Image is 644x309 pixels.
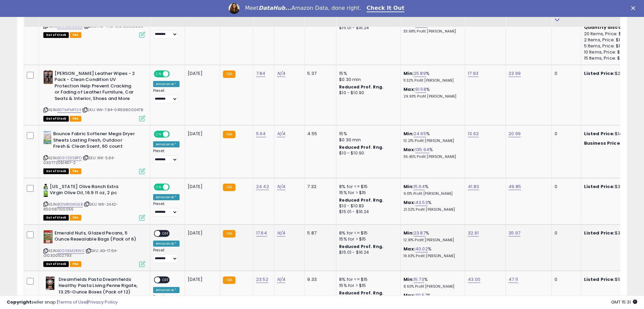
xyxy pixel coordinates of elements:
[468,230,479,236] a: 32.61
[43,230,53,244] img: 51uDv6MmitL._SL40_.jpg
[339,250,395,255] div: $15.01 - $16.24
[584,276,640,283] div: $52.22
[277,183,285,190] a: N/A
[43,202,118,212] span: | SKU: WK-24.42-850687100056
[57,202,83,207] a: B01MRGWGEB
[584,230,640,236] div: $39.99
[256,183,269,190] a: 24.42
[43,70,53,84] img: 51lchr+fiyL._SL40_.jpg
[403,246,460,259] div: %
[154,131,163,137] span: ON
[403,191,460,196] p: 9.13% Profit [PERSON_NAME]
[43,248,118,258] span: | SKU: AG-17.64-010300102793
[468,183,479,190] a: 41.83
[339,203,395,209] div: $10 - $10.83
[468,70,478,77] a: 17.93
[188,276,215,283] div: [DATE]
[403,146,415,153] b: Max:
[55,70,137,104] b: [PERSON_NAME] Leather Wipes - 2 Pack - Clean Condition UV Protection Help Prevent Cracking or Fad...
[43,32,69,38] span: All listings that are currently out of stock and unavailable for purchase on Amazon
[403,86,415,92] b: Max:
[160,277,171,283] span: OFF
[584,130,615,137] b: Listed Price:
[403,94,460,99] p: 29.93% Profit [PERSON_NAME]
[403,21,460,34] div: %
[631,6,638,10] div: Close
[414,70,426,77] a: 25.89
[88,299,118,305] a: Privacy Policy
[555,70,576,77] div: 0
[584,43,640,49] div: 5 Items, Price: $14.39
[584,131,640,137] div: $14.99
[339,77,395,83] div: $0.30 min
[339,244,383,249] b: Reduced Prof. Rng.
[414,183,425,190] a: 15.64
[403,183,414,190] b: Min:
[307,131,331,137] div: 4.55
[188,70,215,77] div: [DATE]
[154,184,163,190] span: ON
[403,246,415,252] b: Max:
[584,24,640,30] div: :
[339,90,395,96] div: $10 - $10.90
[223,131,235,138] small: FBA
[58,299,87,305] a: Terms of Use
[43,116,69,122] span: All listings that are currently out of stock and unavailable for purchase on Amazon
[403,230,414,236] b: Min:
[277,276,285,283] a: N/A
[153,88,180,104] div: Preset:
[403,139,460,143] p: 10.21% Profit [PERSON_NAME]
[229,3,240,14] img: Profile image for Georgie
[277,230,285,236] a: N/A
[153,241,180,247] div: Amazon AI *
[43,261,69,267] span: All listings that are currently out of stock and unavailable for purchase on Amazon
[43,168,69,174] span: All listings that are currently out of stock and unavailable for purchase on Amazon
[508,130,521,137] a: 20.99
[584,276,615,283] b: Listed Price:
[153,149,180,164] div: Preset:
[339,197,383,203] b: Reduced Prof. Rng.
[584,140,640,146] div: $13.47
[70,261,81,267] span: FBA
[256,70,266,77] a: 7.84
[403,147,460,159] div: %
[403,199,415,206] b: Max:
[258,5,291,11] i: DataHub...
[307,70,331,77] div: 5.37
[256,130,266,137] a: 5.64
[584,55,640,61] div: 15 Items, Price: $14.1
[414,276,424,283] a: 15.73
[415,246,428,252] a: 40.02
[403,276,460,289] div: %
[508,183,521,190] a: 49.85
[153,248,180,263] div: Preset:
[57,155,82,161] a: B09V25SBPD
[153,194,180,200] div: Amazon AI *
[584,37,640,43] div: 2 Items, Price: $14.54
[584,230,615,236] b: Listed Price:
[339,230,395,236] div: 8% for <= $15
[70,168,81,174] span: FBA
[169,184,180,190] span: OFF
[584,49,640,55] div: 10 Items, Price: $14.25
[584,24,633,30] b: Quantity discounts
[307,276,331,283] div: 9.33
[403,78,460,83] p: 11.32% Profit [PERSON_NAME]
[584,184,640,190] div: $37.95
[43,131,51,144] img: 511pf7GSmbL._SL40_.jpg
[414,130,426,137] a: 24.65
[43,5,145,37] div: ASIN:
[403,276,414,283] b: Min:
[403,207,460,212] p: 21.32% Profit [PERSON_NAME]
[584,31,640,37] div: 20 Items, Price: $13.95
[339,131,395,137] div: 15%
[43,215,69,221] span: All listings that are currently out of stock and unavailable for purchase on Amazon
[339,190,395,196] div: 15% for > $15
[223,184,235,191] small: FBA
[188,184,215,190] div: [DATE]
[153,202,180,217] div: Preset:
[415,199,428,206] a: 43.53
[403,70,414,77] b: Min:
[339,184,395,190] div: 8% for <= $15
[403,29,460,34] p: 33.98% Profit [PERSON_NAME]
